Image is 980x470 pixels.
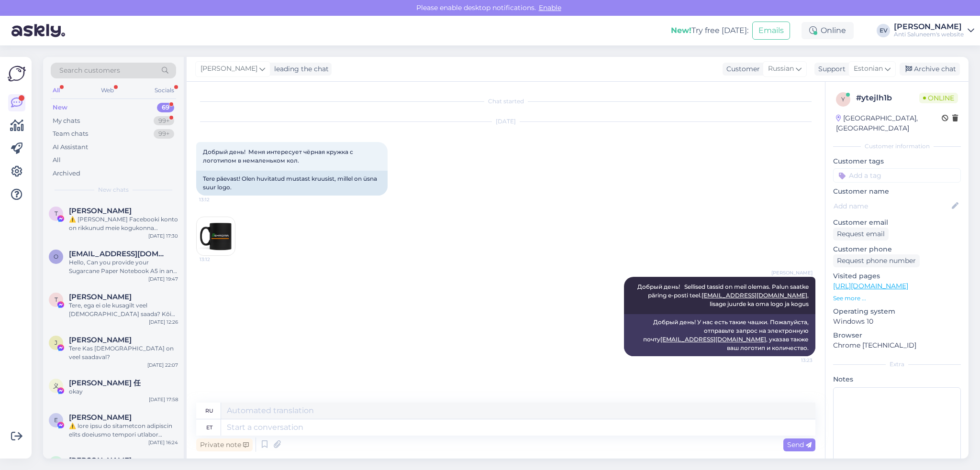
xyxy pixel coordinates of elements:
[856,92,919,104] div: # ytejlh1b
[270,64,329,74] div: leading the chat
[55,210,58,217] span: T
[671,26,691,35] b: New!
[149,318,178,326] div: [DATE] 12:26
[702,292,807,299] a: [EMAIL_ADDRESS][DOMAIN_NAME]
[200,64,257,74] span: [PERSON_NAME]
[919,93,958,103] span: Online
[51,84,62,97] div: All
[723,64,760,74] div: Customer
[833,142,961,151] div: Customer information
[894,23,974,38] a: [PERSON_NAME]Anti Saluneem's website
[69,422,178,439] div: ⚠️ lore ipsu do sitametcon adipiscin elits doeiusmo tempori utlabor etdolo magnaaliq: enima://min...
[536,3,564,12] span: Enable
[69,207,132,215] span: Tom Haja
[55,339,57,346] span: J
[69,250,168,258] span: otopix@gmail.com
[205,403,213,419] div: ru
[8,65,26,83] img: Askly Logo
[834,201,950,211] input: Add name
[841,96,845,103] span: y
[833,360,961,369] div: Extra
[637,283,810,307] span: Добрый день! Sellised tassid on meil olemas. Palun saatke päring e-posti teel. , lisage juurde ka...
[148,439,178,446] div: [DATE] 16:24
[854,64,883,74] span: Estonian
[833,271,961,281] p: Visited pages
[752,22,790,40] button: Emails
[768,64,794,74] span: Russian
[777,357,813,364] span: 13:23
[153,84,176,97] div: Socials
[833,282,908,290] a: [URL][DOMAIN_NAME]
[53,103,67,112] div: New
[833,374,961,384] p: Notes
[894,23,964,31] div: [PERSON_NAME]
[98,186,129,194] span: New chats
[53,169,80,178] div: Archived
[814,64,846,74] div: Support
[833,168,961,183] input: Add a tag
[54,253,58,260] span: o
[833,254,920,267] div: Request phone number
[787,440,812,449] span: Send
[833,317,961,327] p: Windows 10
[833,228,889,240] div: Request email
[147,361,178,369] div: [DATE] 22:07
[624,314,815,356] div: Добрый день! У нас есть такие чашки. Пожалуйста, отправьте запрос на электронную почту , указав т...
[200,256,235,263] span: 13:12
[833,330,961,340] p: Browser
[833,244,961,254] p: Customer phone
[199,196,235,203] span: 13:12
[203,148,355,164] span: Добрый день! Меня интересует чёрная кружка с логотипом в немаленьком кол.
[69,379,141,387] span: 义平 任
[59,66,120,76] span: Search customers
[149,396,178,403] div: [DATE] 17:58
[69,413,132,422] span: Eliza Adamska
[196,97,815,106] div: Chat started
[69,456,132,465] span: Wendy Xiao
[69,293,132,301] span: Triin Mägi
[802,22,854,39] div: Online
[771,269,813,276] span: [PERSON_NAME]
[836,113,942,133] div: [GEOGRAPHIC_DATA], [GEOGRAPHIC_DATA]
[877,24,890,37] div: EV
[148,232,178,240] div: [DATE] 17:30
[69,336,132,344] span: Jaanika Palmik
[154,129,174,139] div: 99+
[196,438,253,451] div: Private note
[69,344,178,361] div: Tere Kas [DEMOGRAPHIC_DATA] on veel saadaval?
[894,31,964,38] div: Anti Saluneem's website
[660,336,766,343] a: [EMAIL_ADDRESS][DOMAIN_NAME]
[833,156,961,166] p: Customer tags
[900,63,960,76] div: Archive chat
[55,296,58,303] span: T
[833,340,961,350] p: Chrome [TECHNICAL_ID]
[197,217,235,255] img: Attachment
[69,258,178,275] div: Hello, Can you provide your Sugarcane Paper Notebook A5 in an unlined (blank) version? The produc...
[53,116,80,126] div: My chats
[196,117,815,126] div: [DATE]
[833,186,961,197] p: Customer name
[148,275,178,283] div: [DATE] 19:47
[53,382,59,389] span: 义
[833,218,961,228] p: Customer email
[53,142,88,152] div: AI Assistant
[206,419,212,436] div: et
[154,116,174,126] div: 99+
[833,294,961,303] p: See more ...
[69,387,178,396] div: okay
[54,416,58,424] span: E
[53,155,61,165] div: All
[69,215,178,232] div: ⚠️ [PERSON_NAME] Facebooki konto on rikkunud meie kogukonna standardeid. Meie süsteem on saanud p...
[671,25,748,36] div: Try free [DATE]:
[196,171,388,196] div: Tere päevast! Olen huvitatud mustast kruusist, millel on üsna suur logo.
[99,84,116,97] div: Web
[833,306,961,317] p: Operating system
[53,129,88,139] div: Team chats
[69,301,178,318] div: Tere, ega ei ole kusagilt veel [DEMOGRAPHIC_DATA] saada? Kõik läksid välja
[157,103,174,112] div: 69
